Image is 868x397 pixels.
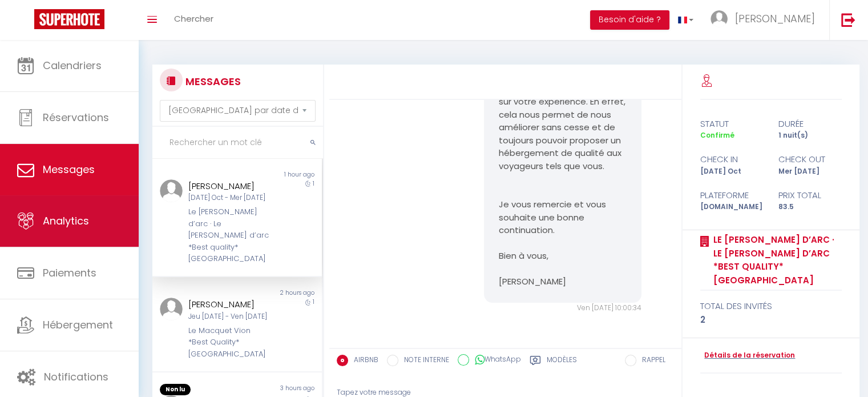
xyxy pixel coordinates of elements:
label: AIRBNB [348,355,378,367]
span: Hébergement [43,318,113,332]
span: 1 [313,179,314,188]
label: NOTE INTERNE [398,355,449,367]
div: 3 hours ago [237,384,321,395]
div: check in [693,153,771,166]
img: ... [710,10,728,27]
div: [DOMAIN_NAME] [693,202,771,212]
div: durée [771,117,849,131]
div: statut [693,117,771,131]
div: [DATE] Oct [693,166,771,177]
button: Besoin d'aide ? [590,10,669,30]
a: Le [PERSON_NAME] d’arc · Le [PERSON_NAME] d’arc *Best quality* [GEOGRAPHIC_DATA] [709,233,842,287]
div: Jeu [DATE] - Ven [DATE] [188,311,272,322]
span: Confirmé [700,130,734,140]
div: total des invités [700,299,842,313]
div: Ven [DATE] 10:00:34 [484,303,641,314]
div: [DATE] Oct - Mer [DATE] [188,193,272,203]
h3: MESSAGES [183,69,241,94]
div: Plateforme [693,189,771,202]
div: 1 nuit(s) [771,130,849,141]
span: [PERSON_NAME] [735,11,815,26]
img: ... [160,298,183,320]
span: Paiements [43,266,96,280]
div: Le [PERSON_NAME] d’arc · Le [PERSON_NAME] d’arc *Best quality* [GEOGRAPHIC_DATA] [188,206,272,264]
div: Prix total [771,189,849,202]
span: Chercher [174,13,213,25]
label: Modèles [547,355,577,369]
img: Super Booking [34,9,104,29]
span: Calendriers [43,58,102,73]
span: Notifications [44,370,108,384]
input: Rechercher un mot clé [152,127,323,159]
a: Détails de la réservation [700,350,795,361]
img: ... [160,179,183,202]
label: RAPPEL [636,355,665,367]
span: Messages [43,162,95,177]
div: Le Macquet Vion *Best Quality* [GEOGRAPHIC_DATA] [188,325,272,360]
div: check out [771,153,849,166]
div: 1 hour ago [237,170,321,179]
span: 1 [313,298,314,306]
label: WhatsApp [469,354,521,367]
div: [PERSON_NAME] [188,179,272,193]
img: logout [841,13,855,27]
div: Mer [DATE] [771,166,849,177]
div: 2 hours ago [237,288,321,298]
span: Non lu [160,384,191,395]
div: 2 [700,313,842,327]
span: Réservations [43,110,109,125]
span: Analytics [43,214,89,228]
div: 83.5 [771,202,849,212]
div: [PERSON_NAME] [188,298,272,311]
